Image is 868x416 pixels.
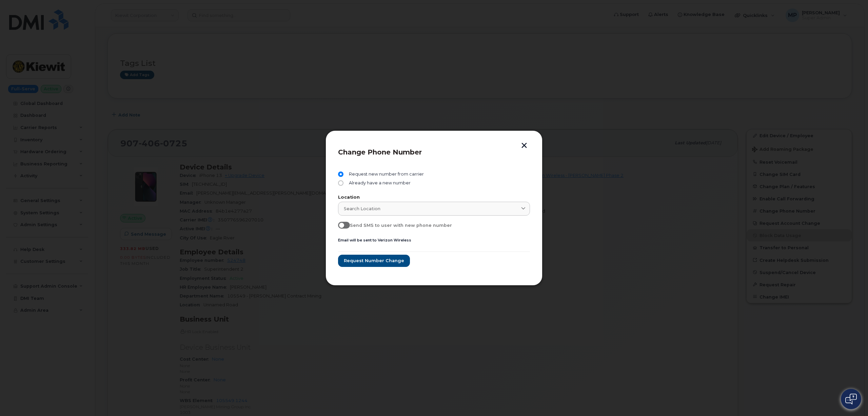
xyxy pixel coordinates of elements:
span: Request number change [344,257,404,264]
span: Change Phone Number [338,148,422,156]
small: Email will be sent to Verizon Wireless [338,238,411,242]
span: Search location [344,205,380,212]
span: Already have a new number [346,180,411,186]
input: Send SMS to user with new phone number [338,222,343,227]
span: Send SMS to user with new phone number [350,223,452,228]
button: Request number change [338,255,410,267]
label: Location [338,195,530,200]
input: Request new number from carrier [338,171,343,177]
a: Search location [338,202,530,216]
span: Request new number from carrier [346,171,424,177]
img: Open chat [845,394,857,404]
input: Already have a new number [338,180,343,186]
